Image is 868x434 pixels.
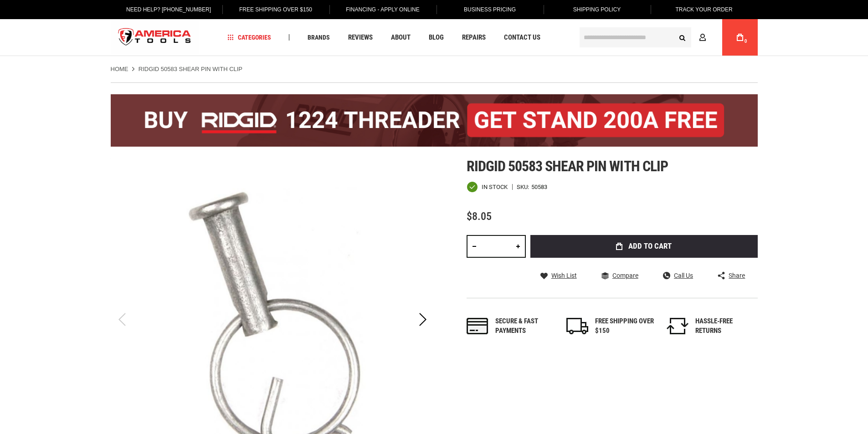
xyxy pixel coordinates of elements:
[458,31,490,44] a: Repairs
[500,31,544,44] a: Contact Us
[612,272,638,279] span: Compare
[223,31,275,44] a: Categories
[517,184,531,190] strong: SKU
[674,29,691,46] button: Search
[344,31,377,44] a: Reviews
[731,19,749,56] a: 0
[348,34,373,41] span: Reviews
[303,31,334,44] a: Brands
[540,271,577,280] a: Wish List
[387,31,415,44] a: About
[745,39,747,44] span: 0
[573,6,621,13] span: Shipping Policy
[111,20,199,55] a: store logo
[482,184,508,190] span: In stock
[663,271,693,280] a: Call Us
[308,34,330,41] span: Brands
[530,235,758,258] button: Add to Cart
[566,318,588,334] img: shipping
[111,65,128,73] a: Home
[504,34,540,41] span: Contact Us
[601,271,638,280] a: Compare
[391,34,411,41] span: About
[695,317,755,336] div: HASSLE-FREE RETURNS
[467,181,508,193] div: Availability
[729,272,745,279] span: Share
[425,31,448,44] a: Blog
[667,318,688,334] img: returns
[467,318,488,334] img: payments
[111,94,758,147] img: BOGO: Buy the RIDGID® 1224 Threader (26092), get the 92467 200A Stand FREE!
[628,242,672,250] span: Add to Cart
[495,317,555,336] div: Secure & fast payments
[551,272,577,279] span: Wish List
[429,34,444,41] span: Blog
[674,272,693,279] span: Call Us
[531,184,547,190] div: 50583
[462,34,486,41] span: Repairs
[595,317,654,336] div: FREE SHIPPING OVER $150
[467,210,492,223] span: $8.05
[467,158,668,175] span: Ridgid 50583 shear pin with clip
[227,34,271,41] span: Categories
[139,66,242,72] strong: RIDGID 50583 SHEAR PIN WITH CLIP
[111,20,199,55] img: America Tools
